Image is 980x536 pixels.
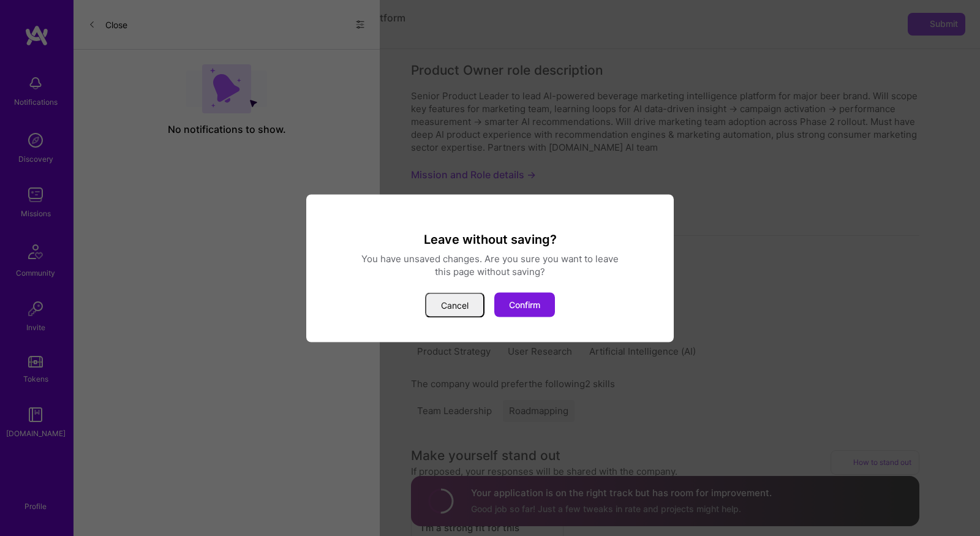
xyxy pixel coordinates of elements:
[321,252,659,265] div: You have unsaved changes. Are you sure you want to leave
[494,292,555,317] button: Confirm
[425,292,484,317] button: Cancel
[321,265,659,277] div: this page without saving?
[306,194,674,342] div: modal
[321,231,659,247] h3: Leave without saving?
